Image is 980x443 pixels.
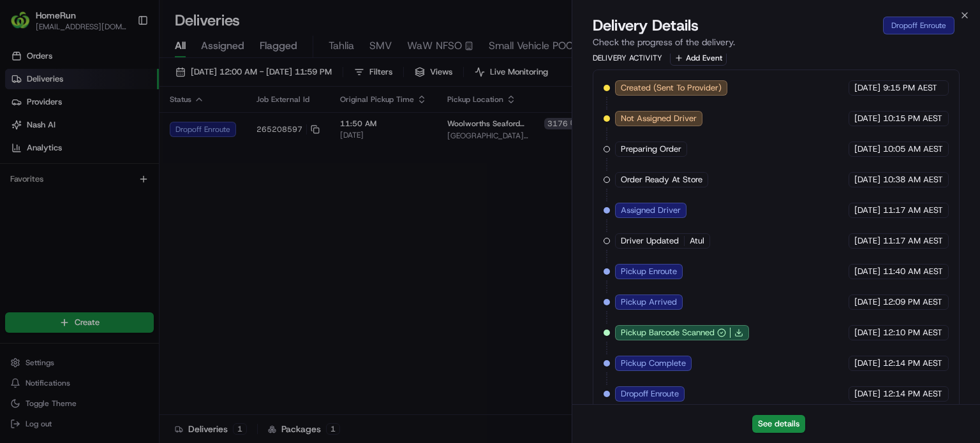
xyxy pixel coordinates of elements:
span: [DATE] [854,235,880,247]
span: 12:14 PM AEST [883,388,942,400]
span: Pickup Enroute [621,266,677,277]
span: 12:09 PM AEST [883,296,942,308]
span: [DATE] [854,388,880,400]
span: Created (Sent To Provider) [621,82,722,94]
span: 12:10 PM AEST [883,327,942,338]
span: 9:15 PM AEST [883,82,937,94]
span: [DATE] [854,174,880,185]
button: See details [752,415,805,433]
span: 10:05 AM AEST [883,143,943,155]
span: [DATE] [854,266,880,277]
span: 12:14 PM AEST [883,358,942,369]
span: [DATE] [854,358,880,369]
span: [DATE] [854,296,880,308]
span: Pickup Complete [621,358,686,369]
span: Assigned Driver [621,205,681,216]
span: [DATE] [854,143,880,155]
span: 11:17 AM AEST [883,205,943,216]
button: Add Event [670,50,727,66]
span: [DATE] [854,205,880,216]
span: 11:17 AM AEST [883,235,943,247]
span: Driver Updated [621,235,679,247]
span: Not Assigned Driver [621,113,697,124]
span: Pickup Barcode Scanned [621,327,715,338]
span: Preparing Order [621,143,681,155]
span: [DATE] [854,327,880,338]
div: Delivery Activity [593,53,662,63]
span: Dropoff Enroute [621,388,679,400]
span: 10:38 AM AEST [883,174,943,185]
span: 11:40 AM AEST [883,266,943,277]
button: Pickup Barcode Scanned [621,327,726,338]
span: Pickup Arrived [621,296,677,308]
span: 10:15 PM AEST [883,113,942,124]
span: [DATE] [854,82,880,94]
span: Delivery Details [593,15,699,36]
span: [DATE] [854,113,880,124]
p: Check the progress of the delivery. [593,36,960,48]
span: Atul [690,235,704,247]
span: Order Ready At Store [621,174,702,185]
